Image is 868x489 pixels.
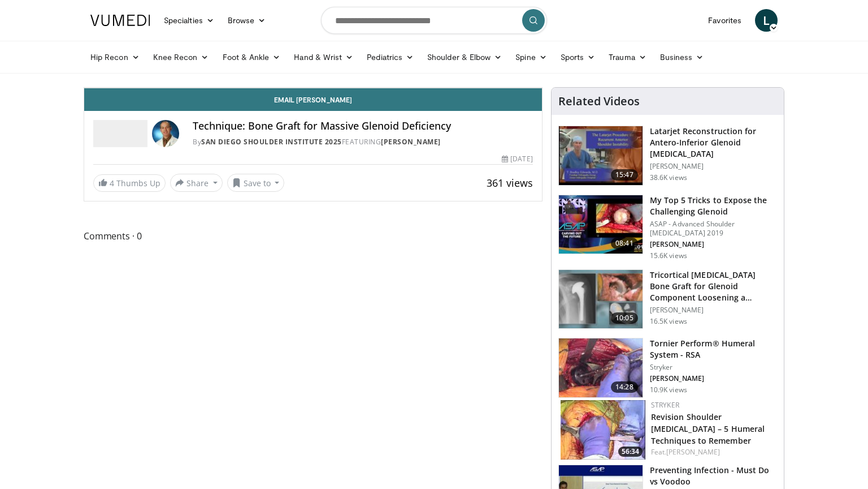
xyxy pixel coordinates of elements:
a: Trauma [602,46,653,68]
h3: Tornier Perform® Humeral System - RSA [650,338,777,361]
a: Specialties [157,9,221,32]
a: 08:41 My Top 5 Tricks to Expose the Challenging Glenoid ASAP - Advanced Shoulder [MEDICAL_DATA] 2... [558,195,777,260]
a: Sports [554,46,602,68]
h4: Technique: Bone Graft for Massive Glenoid Deficiency [193,120,533,132]
h3: My Top 5 Tricks to Expose the Challenging Glenoid [650,195,777,217]
img: b61a968a-1fa8-450f-8774-24c9f99181bb.150x105_q85_crop-smart_upscale.jpg [559,195,643,254]
img: 13e13d31-afdc-4990-acd0-658823837d7a.150x105_q85_crop-smart_upscale.jpg [561,400,645,460]
p: 38.6K views [650,173,687,182]
p: [PERSON_NAME] [650,374,777,383]
a: L [755,9,778,32]
p: [PERSON_NAME] [650,240,777,249]
img: San Diego Shoulder Institute 2025 [93,120,147,147]
img: 54195_0000_3.png.150x105_q85_crop-smart_upscale.jpg [559,270,643,329]
p: 15.6K views [650,251,687,260]
a: 56:34 [561,400,645,460]
h4: Related Videos [558,95,640,108]
a: Pediatrics [360,46,420,68]
div: [DATE] [502,154,532,164]
p: 10.9K views [650,385,687,394]
a: 14:28 Tornier Perform® Humeral System - RSA Stryker [PERSON_NAME] 10.9K views [558,338,777,398]
h3: Preventing Infection - Must Do vs Voodoo [650,465,777,487]
p: ASAP - Advanced Shoulder [MEDICAL_DATA] 2019 [650,220,777,238]
a: Email [PERSON_NAME] [84,88,542,111]
a: [PERSON_NAME] [381,137,441,147]
a: 15:47 Latarjet Reconstruction for Antero-Inferior Glenoid [MEDICAL_DATA] [PERSON_NAME] 38.6K views [558,126,777,186]
a: Browse [221,9,273,32]
a: Spine [509,46,553,68]
input: Search topics, interventions [321,7,547,34]
img: c16ff475-65df-4a30-84a2-4b6c3a19e2c7.150x105_q85_crop-smart_upscale.jpg [559,338,643,397]
button: Share [170,174,223,192]
p: [PERSON_NAME] [650,162,777,171]
a: Foot & Ankle [216,46,288,68]
h3: Tricortical [MEDICAL_DATA] Bone Graft for Glenoid Component Loosening a… [650,269,777,303]
video-js: Video Player [84,88,542,88]
span: 15:47 [611,169,638,181]
span: 14:28 [611,381,638,393]
a: Hip Recon [84,46,146,68]
a: Revision Shoulder [MEDICAL_DATA] – 5 Humeral Techniques to Remember [651,411,765,446]
span: Comments 0 [84,229,542,243]
p: [PERSON_NAME] [650,306,777,315]
a: Knee Recon [146,46,216,68]
button: Save to [227,174,285,192]
div: By FEATURING [193,137,533,147]
span: 361 views [487,176,533,190]
span: 10:05 [611,312,638,324]
div: Feat. [651,447,775,457]
a: Hand & Wrist [287,46,360,68]
a: [PERSON_NAME] [666,447,720,457]
p: 16.5K views [650,317,687,326]
span: 4 [110,178,114,188]
img: VuMedi Logo [90,15,150,26]
span: 56:34 [618,447,643,457]
img: Avatar [152,120,179,147]
a: Business [653,46,711,68]
a: Favorites [701,9,748,32]
h3: Latarjet Reconstruction for Antero-Inferior Glenoid [MEDICAL_DATA] [650,126,777,160]
a: Stryker [651,400,679,410]
p: Stryker [650,363,777,372]
a: 10:05 Tricortical [MEDICAL_DATA] Bone Graft for Glenoid Component Loosening a… [PERSON_NAME] 16.5... [558,269,777,329]
img: 38708_0000_3.png.150x105_q85_crop-smart_upscale.jpg [559,126,643,185]
a: San Diego Shoulder Institute 2025 [201,137,342,147]
a: 4 Thumbs Up [93,174,166,192]
span: 08:41 [611,238,638,249]
a: Shoulder & Elbow [420,46,509,68]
